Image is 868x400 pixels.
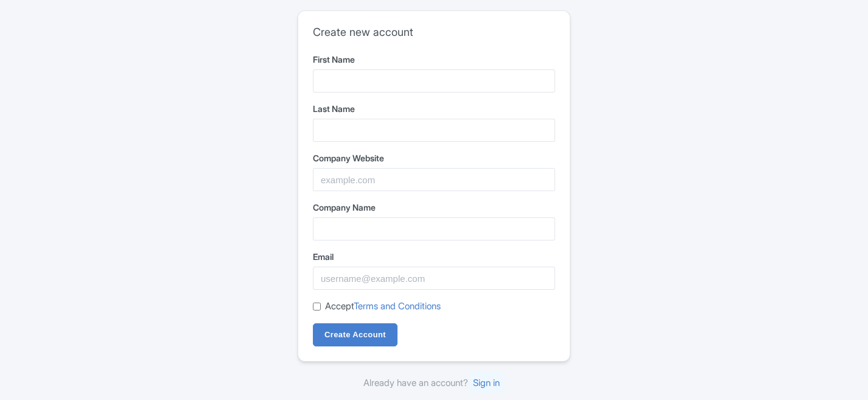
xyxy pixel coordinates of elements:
input: example.com [313,168,555,191]
input: username@example.com [313,267,555,290]
input: Create Account [313,323,397,346]
label: Company Name [313,201,555,214]
label: Accept [325,300,441,314]
div: Already have an account? [298,376,570,390]
label: Last Name [313,102,555,115]
a: Sign in [468,372,505,393]
label: Company Website [313,152,555,164]
a: Terms and Conditions [354,300,441,312]
h2: Create new account [313,26,555,39]
label: First Name [313,53,555,66]
label: Email [313,250,555,263]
